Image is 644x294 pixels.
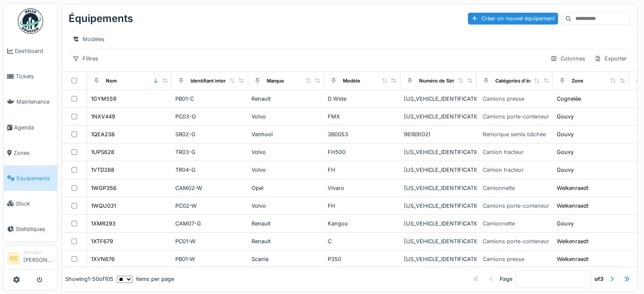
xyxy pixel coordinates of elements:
div: [US_VEHICLE_IDENTIFICATION_NUMBER]-01 [404,166,473,174]
div: 1WGP356 [91,184,116,192]
div: Welkenraedt [557,237,589,245]
div: Créer un nouvel équipement [468,13,558,24]
div: Camionnette [483,184,515,192]
div: [US_VEHICLE_IDENTIFICATION_NUMBER]-01 [404,184,473,192]
div: Gouvy [557,148,574,156]
div: PB01-W [175,255,245,263]
div: Renault [252,237,321,245]
div: Kangoo [328,220,397,228]
div: Vivaro [328,184,397,192]
div: FMX [328,113,397,121]
div: items per page [117,275,174,283]
div: 1WQU031 [91,202,116,210]
a: Zones [4,140,57,165]
div: Équipements [69,8,133,30]
div: Camions presse [483,255,524,263]
span: Stock [16,200,54,208]
div: Vanhool [252,130,321,138]
div: Camions porte-conteneurs [483,113,552,121]
span: Maintenance [17,98,54,106]
div: FH [328,202,397,210]
li: GC [7,252,20,265]
div: [US_VEHICLE_IDENTIFICATION_NUMBER] [404,220,473,228]
div: Welkenraedt [557,184,589,192]
div: CAM07-G [175,220,245,228]
span: Zones [14,149,54,157]
div: Volvo [252,113,321,121]
div: TR04-G [175,166,245,174]
div: Camions porte-conteneurs [483,237,552,245]
div: FH [328,166,397,174]
a: Stock [4,191,57,216]
div: Scania [252,255,321,263]
div: Marque [267,77,284,85]
a: Dashboard [4,38,57,64]
div: Modèles [69,33,108,45]
a: Tickets [4,64,57,89]
div: [US_VEHICLE_IDENTIFICATION_NUMBER]-01 [404,202,473,210]
div: Opel [252,184,321,192]
div: Camion tracteur [483,148,524,156]
div: 1VTD288 [91,166,114,174]
div: C [328,237,397,245]
li: [PERSON_NAME] [23,249,54,267]
span: Statistiques [16,225,54,233]
div: Identifiant interne [191,77,232,85]
div: Exporter [591,52,630,65]
a: Équipements [4,165,57,191]
div: PC03-G [175,113,245,121]
div: [US_VEHICLE_IDENTIFICATION_NUMBER]-01 [404,148,473,156]
div: Camion tracteur [483,166,524,174]
div: D Wide [328,95,397,103]
div: Numéro de Série [419,77,458,85]
div: Volvo [252,148,321,156]
div: Gouvy [557,166,574,174]
div: Gouvy [557,130,574,138]
div: [US_VEHICLE_IDENTIFICATION_NUMBER] [404,95,473,103]
div: Welkenraedt [557,255,589,263]
div: 1GYM559 [91,95,116,103]
div: Remorque semis bâchée [483,130,546,138]
div: Renault [252,95,321,103]
div: PB01-C [175,95,245,103]
div: CAM02-W [175,184,245,192]
a: GC Manager[PERSON_NAME] [7,249,54,269]
div: 1UPS628 [91,148,114,156]
div: 96189(02) [404,130,473,138]
span: Tickets [16,72,54,80]
div: [US_VEHICLE_IDENTIFICATION_NUMBER]-01 [404,237,473,245]
div: Cognelée [557,95,581,103]
div: Camionnette [483,220,515,228]
div: Camions porte-conteneurs [483,202,552,210]
span: Équipements [17,174,54,182]
div: PC01-W [175,237,245,245]
div: [US_VEHICLE_IDENTIFICATION_NUMBER]-01 [404,255,473,263]
div: 1XVN676 [91,255,115,263]
a: Statistiques [4,216,57,242]
div: SR02-G [175,130,245,138]
div: Welkenraedt [557,202,589,210]
div: Zone [572,77,583,85]
div: 1NXV449 [91,113,115,121]
div: Camions presse [483,95,524,103]
div: Renault [252,220,321,228]
div: Volvo [252,202,321,210]
div: Modèle [343,77,360,85]
div: 1XTF679 [91,237,113,245]
div: Showing 1 - 50 of 105 [65,275,113,283]
div: Gouvy [557,113,574,121]
a: Maintenance [4,89,57,115]
div: FH500 [328,148,397,156]
div: P350 [328,255,397,263]
div: Catégories d'équipement [495,77,554,85]
div: Volvo [252,166,321,174]
a: Agenda [4,115,57,140]
div: 1XMR293 [91,220,116,228]
div: Nom [106,77,117,85]
div: Colonnes [547,52,589,65]
div: 3B0053 [328,130,397,138]
div: Manager [23,249,54,256]
div: 1QEA238 [91,130,115,138]
div: Filtres [69,52,102,65]
div: TR03-G [175,148,245,156]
